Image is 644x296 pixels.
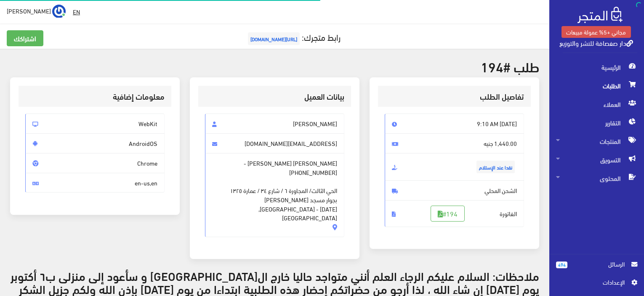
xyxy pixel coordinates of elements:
span: AndroidOS [25,133,165,153]
span: Chrome [25,153,165,173]
span: [PERSON_NAME] [7,5,51,16]
a: مجاني +5% عمولة مبيعات [562,26,631,38]
span: [PERSON_NAME] [205,114,344,134]
img: . [577,7,623,23]
span: WebKit [25,114,165,134]
a: اشتراكك [7,30,43,46]
a: المحتوى [549,169,644,188]
h3: تفاصيل الطلب [385,92,524,100]
span: الرسائل [574,259,625,269]
span: اﻹعدادات [563,277,624,287]
span: [PHONE_NUMBER] [289,168,337,177]
h2: طلب #194 [10,59,539,74]
h3: ملاحظات: السلام عليكم الرجاء العلم أنني متواجد حاليا خارج ال[GEOGRAPHIC_DATA] و سأعود إلى منزلى ب... [10,269,539,295]
span: التسويق [556,151,637,169]
span: الفاتورة [385,200,524,227]
img: ... [52,5,66,18]
span: [EMAIL_ADDRESS][DOMAIN_NAME] [205,133,344,153]
a: الرئيسية [549,58,644,77]
u: EN [73,6,80,17]
span: الشحن المحلي [385,180,524,201]
span: 1,440.00 جنيه [385,133,524,153]
h3: بيانات العميل [205,92,344,100]
span: الطلبات [556,77,637,95]
a: دار صفصافة للنشر والتوزيع [559,37,633,49]
a: ... [PERSON_NAME] [7,4,66,18]
span: [PERSON_NAME] [PERSON_NAME] - [205,153,344,237]
span: en-us,en [25,173,165,193]
span: 494 [556,262,567,268]
a: اﻹعدادات [556,277,637,291]
span: نقدا عند الإستلام [476,161,515,173]
span: المحتوى [556,169,637,188]
span: التقارير [556,114,637,132]
span: [URL][DOMAIN_NAME] [248,32,300,45]
span: العملاء [556,95,637,114]
span: [DATE] 9:10 AM [385,114,524,134]
a: المنتجات [549,132,644,151]
a: التقارير [549,114,644,132]
span: الحي الثالث/ المجاورة ٦ / شارع ٣٤ / عمارة ١٣٢٥ بجوار مسجد [PERSON_NAME] [DATE] - [GEOGRAPHIC_DATA... [212,177,337,222]
a: #194 [431,206,465,222]
a: EN [69,4,83,19]
span: الرئيسية [556,58,637,77]
h3: معلومات إضافية [25,92,165,100]
a: 494 الرسائل [556,259,637,277]
a: الطلبات [549,77,644,95]
a: العملاء [549,95,644,114]
a: رابط متجرك:[URL][DOMAIN_NAME] [246,29,341,45]
span: المنتجات [556,132,637,151]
